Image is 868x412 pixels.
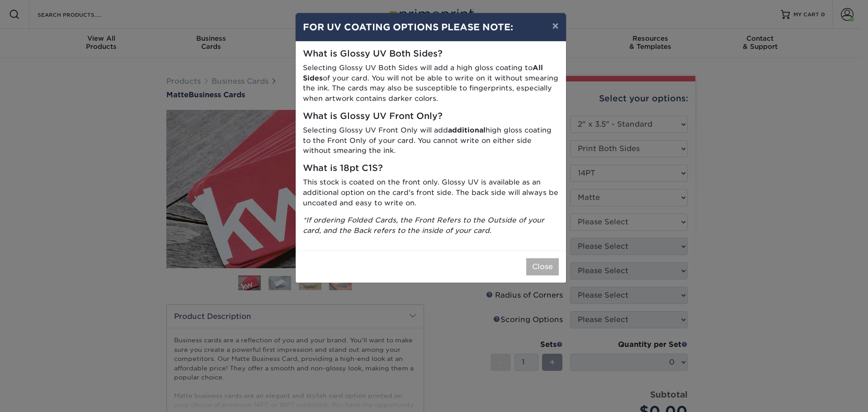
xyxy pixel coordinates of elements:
[303,163,559,174] h5: What is 18pt C1S?
[303,63,559,104] p: Selecting Glossy UV Both Sides will add a high gloss coating to of your card. You will not be abl...
[303,216,544,235] i: *If ordering Folded Cards, the Front Refers to the Outside of your card, and the Back refers to t...
[303,20,559,34] h4: FOR UV COATING OPTIONS PLEASE NOTE:
[545,13,566,38] button: ×
[526,258,559,275] button: Close
[303,49,559,59] h5: What is Glossy UV Both Sides?
[448,126,486,134] strong: additional
[303,177,559,208] p: This stock is coated on the front only. Glossy UV is available as an additional option on the car...
[303,63,543,82] strong: All Sides
[303,125,559,156] p: Selecting Glossy UV Front Only will add high gloss coating to the Front Only of your card. You ca...
[303,111,559,122] h5: What is Glossy UV Front Only?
